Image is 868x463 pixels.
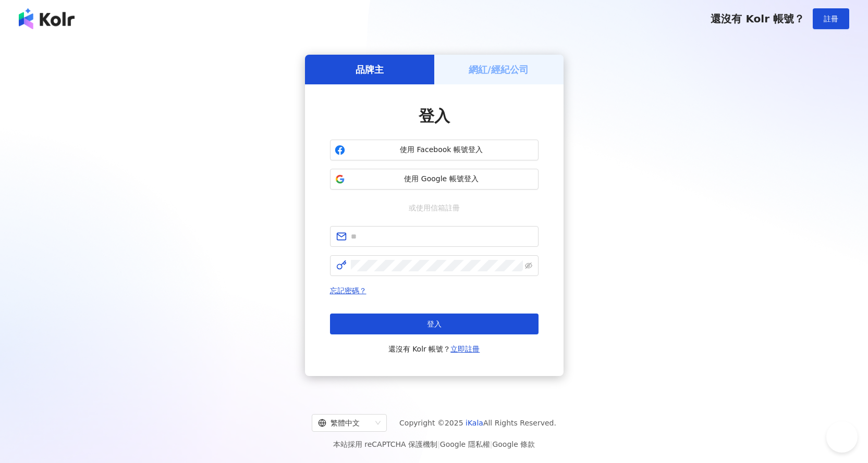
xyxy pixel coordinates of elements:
span: 本站採用 reCAPTCHA 保護機制 [333,438,535,451]
span: | [490,440,493,448]
iframe: Help Scout Beacon - Open [826,421,858,453]
span: eye-invisible [525,262,532,269]
a: Google 隱私權 [440,440,490,448]
span: 登入 [419,107,450,125]
span: 使用 Facebook 帳號登入 [349,145,534,155]
span: 使用 Google 帳號登入 [349,174,534,184]
span: Copyright © 2025 All Rights Reserved. [399,417,556,429]
button: 登入 [330,314,539,334]
a: Google 條款 [492,440,535,448]
a: 忘記密碼？ [330,286,366,295]
span: | [437,440,440,448]
span: 註冊 [824,15,838,23]
h5: 網紅/經紀公司 [469,63,529,76]
a: iKala [466,419,483,427]
span: 或使用信箱註冊 [401,202,467,214]
div: 繁體中文 [318,415,371,431]
span: 登入 [427,320,442,328]
button: 使用 Facebook 帳號登入 [330,140,539,160]
button: 註冊 [813,8,849,29]
span: 還沒有 Kolr 帳號？ [711,12,804,25]
a: 立即註冊 [450,345,480,353]
span: 還沒有 Kolr 帳號？ [388,343,480,355]
img: logo [19,8,75,29]
button: 使用 Google 帳號登入 [330,169,539,190]
h5: 品牌主 [356,63,384,76]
